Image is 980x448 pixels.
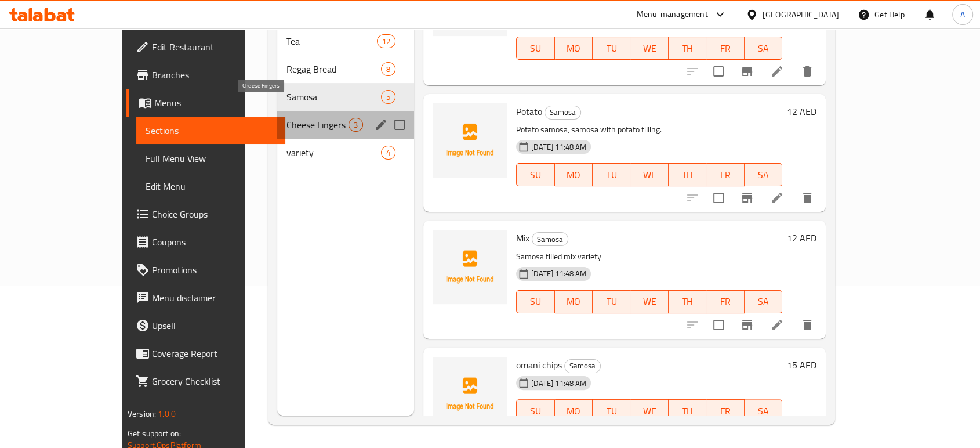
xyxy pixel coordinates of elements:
[532,233,568,246] span: Samosa
[637,8,708,21] div: Menu-management
[597,403,626,420] span: TU
[706,186,731,210] span: Select to update
[158,406,176,421] span: 1.0.0
[793,57,821,85] button: delete
[787,103,816,120] h6: 12 AED
[286,34,377,48] span: Tea
[277,139,415,167] div: variety4
[564,359,601,373] div: Samosa
[745,163,782,186] button: SA
[126,256,285,284] a: Promotions
[381,146,395,160] div: items
[770,318,784,332] a: Edit menu item
[377,34,395,48] div: items
[597,40,626,57] span: TU
[286,62,381,76] span: Regag Bread
[593,37,630,60] button: TU
[630,290,668,313] button: WE
[152,68,276,82] span: Branches
[745,290,782,313] button: SA
[635,403,663,420] span: WE
[749,403,778,420] span: SA
[532,232,568,246] div: Samosa
[555,290,593,313] button: MO
[635,293,663,310] span: WE
[516,163,554,186] button: SU
[711,403,739,420] span: FR
[787,230,816,246] h6: 12 AED
[565,359,600,373] span: Samosa
[152,319,276,333] span: Upsell
[787,357,816,373] h6: 15 AED
[126,89,285,117] a: Menus
[146,179,276,193] span: Edit Menu
[126,339,285,367] a: Coverage Report
[673,167,702,183] span: TH
[749,40,778,57] span: SA
[733,311,761,339] button: Branch-specific-item
[433,357,507,431] img: omani chips
[749,293,778,310] span: SA
[669,163,706,186] button: TH
[136,117,285,144] a: Sections
[126,284,285,312] a: Menu disclaimer
[286,90,381,104] span: Samosa
[960,8,965,21] span: A
[527,378,591,389] span: [DATE] 11:48 AM
[555,163,593,186] button: MO
[146,124,276,138] span: Sections
[630,37,668,60] button: WE
[152,263,276,277] span: Promotions
[152,235,276,249] span: Coupons
[516,122,782,137] p: Potato samosa, samosa with potato filling.
[793,184,821,212] button: delete
[146,151,276,165] span: Full Menu View
[516,250,782,264] p: Samosa filled mix variety
[560,403,588,420] span: MO
[630,399,668,422] button: WE
[521,40,550,57] span: SU
[382,92,395,103] span: 5
[545,106,581,120] div: Samosa
[286,118,349,132] span: Cheese Fingers
[433,230,507,304] img: Mix
[382,147,395,158] span: 4
[673,40,702,57] span: TH
[706,163,744,186] button: FR
[433,103,507,178] img: Potato
[152,40,276,54] span: Edit Restaurant
[527,142,591,153] span: [DATE] 11:48 AM
[560,40,588,57] span: MO
[673,403,702,420] span: TH
[516,399,554,422] button: SU
[152,291,276,305] span: Menu disclaimer
[745,399,782,422] button: SA
[706,37,744,60] button: FR
[770,191,784,205] a: Edit menu item
[382,64,395,75] span: 8
[277,27,415,55] div: Tea12
[560,167,588,183] span: MO
[349,120,362,131] span: 3
[516,290,554,313] button: SU
[126,228,285,256] a: Coupons
[733,184,761,212] button: Branch-specific-item
[593,163,630,186] button: TU
[770,64,784,78] a: Edit menu item
[763,8,839,21] div: [GEOGRAPHIC_DATA]
[372,116,390,133] button: edit
[277,83,415,111] div: Samosa5
[749,167,778,183] span: SA
[126,367,285,395] a: Grocery Checklist
[521,403,550,420] span: SU
[126,200,285,228] a: Choice Groups
[706,313,731,337] span: Select to update
[635,167,663,183] span: WE
[277,23,415,171] nav: Menu sections
[128,406,156,421] span: Version:
[516,37,554,60] button: SU
[516,103,542,120] span: Potato
[516,356,562,374] span: omani chips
